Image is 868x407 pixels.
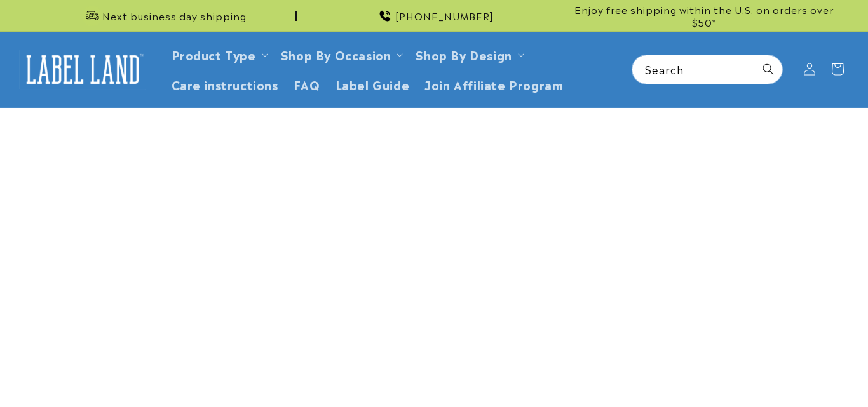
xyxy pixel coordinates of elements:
a: FAQ [286,69,328,99]
a: Product Type [172,46,256,63]
span: Care instructions [172,77,278,91]
img: Label Land [19,50,146,89]
summary: Shop By Design [408,39,529,69]
span: Next business day shipping [102,10,247,22]
summary: Product Type [164,39,273,69]
a: Care instructions [164,69,286,99]
span: Shop By Occasion [281,47,391,62]
span: Join Affiliate Program [424,77,563,91]
button: Search [754,55,782,83]
a: Label Land [15,45,151,94]
span: Enjoy free shipping within the U.S. on orders over $50* [571,3,836,28]
span: FAQ [294,77,320,91]
span: Label Guide [336,77,410,91]
a: Join Affiliate Program [417,69,571,99]
span: [PHONE_NUMBER] [395,10,494,22]
a: Label Guide [328,69,417,99]
summary: Shop By Occasion [273,39,409,69]
a: Shop By Design [416,46,512,63]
